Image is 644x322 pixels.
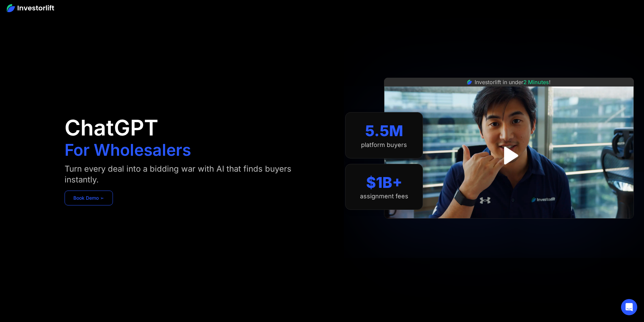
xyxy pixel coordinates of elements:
div: Turn every deal into a bidding war with AI that finds buyers instantly. [65,164,308,185]
div: $1B+ [366,174,402,192]
iframe: Customer reviews powered by Trustpilot [458,222,560,230]
a: Book Demo ➢ [65,191,113,205]
h1: ChatGPT [65,117,158,139]
div: platform buyers [361,141,407,149]
h1: For Wholesalers [65,142,191,158]
div: assignment fees [360,193,408,200]
span: 2 Minutes [523,79,549,85]
div: 5.5M [365,122,403,140]
div: Open Intercom Messenger [621,299,637,315]
div: Investorlift in under ! [475,78,551,86]
a: open lightbox [494,141,524,171]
